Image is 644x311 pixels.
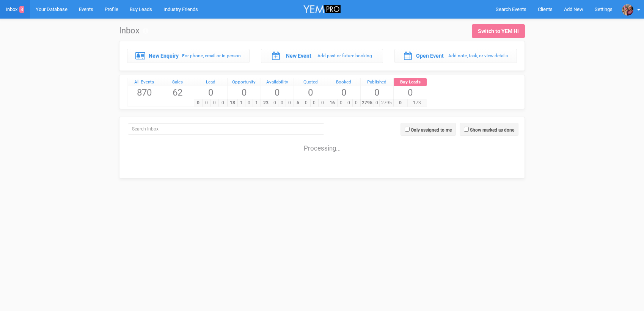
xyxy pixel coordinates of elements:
[194,86,227,99] span: 0
[286,99,294,107] span: 0
[228,86,261,99] span: 0
[379,99,393,107] span: 2795
[278,99,286,107] span: 0
[361,78,394,86] a: Published
[416,52,444,60] label: Open Event
[317,53,372,58] small: Add past or future booking
[261,49,383,63] a: New Event Add past or future booking
[261,78,294,86] a: Availability
[128,78,161,86] a: All Events
[128,123,324,135] input: Search Inbox
[327,99,338,107] span: 16
[294,86,327,99] span: 0
[302,99,311,107] span: 0
[161,78,194,86] a: Sales
[327,86,360,99] span: 0
[228,78,261,86] a: Opportunity
[202,99,211,107] span: 0
[253,99,261,107] span: 1
[286,52,311,60] label: New Event
[361,86,394,99] span: 0
[374,99,380,107] span: 0
[161,86,194,99] span: 62
[470,127,514,134] label: Show marked as done
[407,99,427,107] span: 173
[394,49,517,63] a: Open Event Add note, task, or view details
[245,99,253,107] span: 0
[294,78,327,86] a: Quoted
[394,78,427,86] a: Buy Leads
[337,99,345,107] span: 0
[496,6,526,12] span: Search Events
[261,86,294,99] span: 0
[218,99,227,107] span: 0
[261,99,271,107] span: 23
[345,99,353,107] span: 0
[128,86,161,99] span: 870
[393,99,407,107] span: 0
[564,6,583,12] span: Add New
[210,99,219,107] span: 0
[360,99,374,107] span: 2795
[310,99,319,107] span: 0
[318,99,327,107] span: 0
[119,26,148,35] h1: Inbox
[121,137,523,152] div: Processing...
[237,99,245,107] span: 1
[394,86,427,99] span: 0
[294,99,302,107] span: 5
[327,78,360,86] a: Booked
[19,6,24,13] span: 8
[411,127,452,134] label: Only assigned to me
[182,53,241,58] small: For phone, email or in-person
[478,27,519,35] div: Switch to YEM Hi
[194,78,227,86] a: Lead
[538,6,553,12] span: Clients
[352,99,360,107] span: 0
[127,49,250,63] a: New Enquiry For phone, email or in-person
[448,53,508,58] small: Add note, task, or view details
[271,99,279,107] span: 0
[149,52,179,60] label: New Enquiry
[622,4,633,16] img: open-uri20230109-4-qbjbkf
[472,24,525,38] a: Switch to YEM Hi
[227,99,238,107] span: 18
[194,99,203,107] span: 0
